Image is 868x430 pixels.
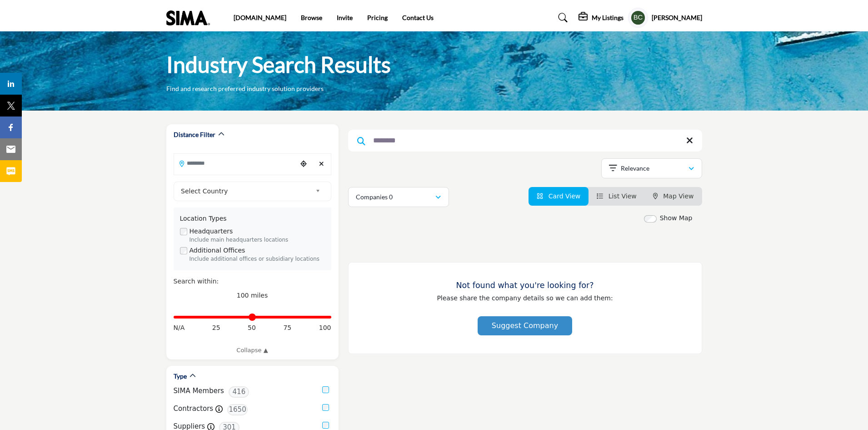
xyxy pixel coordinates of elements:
[301,14,322,21] a: Browse
[621,164,649,173] p: Relevance
[174,277,331,286] div: Search within:
[227,404,248,415] span: 1650
[166,51,391,79] h1: Industry Search Results
[174,346,331,355] a: Collapse ▲
[181,186,312,197] span: Select Country
[628,8,648,28] button: Show hide supplier dropdown
[190,236,325,244] div: Include main headquarters locations
[283,323,291,333] span: 75
[592,14,624,22] h5: My Listings
[174,386,224,396] label: SIMA Members
[402,14,434,21] a: Contact Us
[653,192,694,200] a: Map View
[322,386,329,393] input: SIMA Members checkbox
[190,246,245,255] label: Additional Offices
[663,192,693,200] span: Map View
[174,323,185,333] span: N/A
[234,14,286,21] a: [DOMAIN_NAME]
[174,154,297,172] input: Search Location
[315,154,329,174] div: Clear search location
[248,323,256,333] span: 50
[652,13,702,22] h5: [PERSON_NAME]
[589,187,645,206] li: List View
[367,281,683,290] h3: Not found what you're looking for?
[174,404,214,414] label: Contractors
[190,227,233,236] label: Headquarters
[174,372,187,381] h2: Type
[180,214,325,223] div: Location Types
[601,158,702,178] button: Relevance
[645,187,702,206] li: Map View
[174,130,215,139] h2: Distance Filter
[478,316,572,335] button: Suggest Company
[322,404,329,411] input: Contractors checkbox
[237,292,268,299] span: 100 miles
[337,14,353,21] a: Invite
[529,187,589,206] li: Card View
[229,386,249,398] span: 416
[579,12,624,23] div: My Listings
[348,187,449,207] button: Companies 0
[356,192,393,202] p: Companies 0
[660,213,693,223] label: Show Map
[492,321,558,330] span: Suggest Company
[367,14,388,21] a: Pricing
[348,130,702,152] input: Search Keyword
[166,84,324,93] p: Find and research preferred industry solution providers
[549,192,580,200] span: Card View
[549,10,574,25] a: Search
[297,154,310,174] div: Choose your current location
[190,255,325,263] div: Include additional offices or subsidiary locations
[319,323,331,333] span: 100
[609,192,637,200] span: List View
[322,422,329,429] input: Suppliers checkbox
[597,192,637,200] a: View List
[537,192,580,200] a: View Card
[212,323,220,333] span: 25
[166,10,215,25] img: Site Logo
[437,294,613,302] span: Please share the company details so we can add them:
